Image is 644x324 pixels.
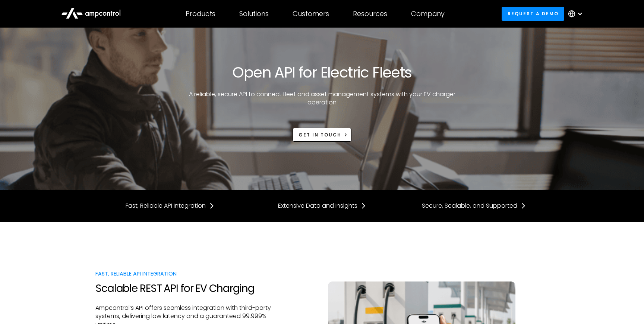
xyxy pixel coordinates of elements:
a: Request a demo [502,7,564,21]
div: Customers [293,10,329,18]
div: Fast, Reliable API Integration [126,202,206,210]
div: Secure, Scalable, and Supported [422,202,517,210]
h1: Open API for Electric Fleets [232,63,411,81]
p: A reliable, secure API to connect fleet and asset management systems with your EV charger operation [186,90,458,107]
div: Extensive Data and Insights [278,202,357,210]
a: Extensive Data and Insights [278,202,366,210]
a: Get in touch [293,128,351,142]
div: Solutions [239,10,269,18]
div: Products [186,10,215,18]
div: Resources [353,10,387,18]
div: Fast, Reliable API Integration [95,270,272,278]
div: Company [411,10,445,18]
a: Secure, Scalable, and Supported [422,202,526,210]
a: Fast, Reliable API Integration [126,202,215,210]
h2: Scalable REST API for EV Charging [95,282,272,295]
div: Get in touch [299,132,341,138]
